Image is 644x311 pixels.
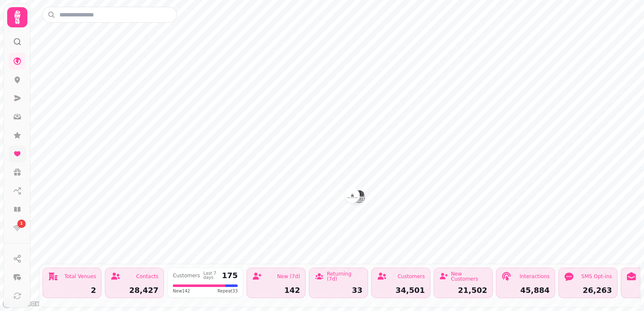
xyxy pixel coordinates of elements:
div: 34,501 [377,287,425,294]
div: Interactions [520,274,550,279]
div: 45,884 [502,287,550,294]
a: 1 [9,220,26,236]
div: Customers [173,273,200,278]
span: New 142 [173,288,190,294]
div: 28,427 [110,287,158,294]
div: Last 7 days [204,271,219,280]
div: Map marker [346,189,359,205]
div: 2 [48,287,96,294]
a: Mapbox logo [3,299,40,308]
div: 33 [314,287,362,294]
button: Makeney Hall Hotel [346,189,359,202]
div: 21,502 [439,287,487,294]
div: Contacts [136,274,158,279]
div: Customers [397,274,425,279]
div: Total Venues [64,274,96,279]
div: 175 [222,272,238,279]
span: Repeat 33 [217,288,238,294]
div: Returning (7d) [327,271,362,282]
span: 1 [20,221,23,227]
div: New (7d) [277,274,300,279]
div: SMS Opt-ins [581,274,612,279]
div: New Customers [451,271,487,282]
div: 142 [252,287,300,294]
div: 26,263 [564,287,612,294]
